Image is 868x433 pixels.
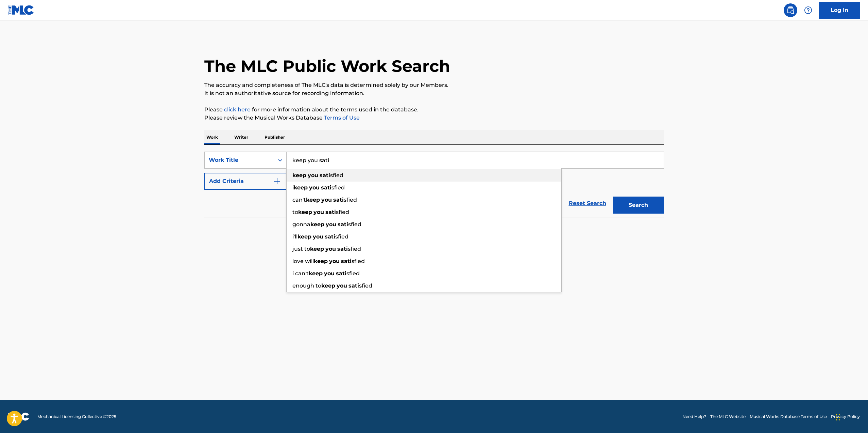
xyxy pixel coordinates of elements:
[333,197,344,203] strong: sati
[325,209,336,215] strong: sati
[348,221,361,228] span: sfied
[336,209,349,215] span: sfied
[321,197,332,203] strong: you
[352,258,365,264] span: sfied
[292,233,297,240] span: i'll
[786,6,795,14] img: search
[204,173,287,190] button: Add Criteria
[323,114,360,121] a: Terms of Use
[337,282,347,289] strong: you
[337,246,348,252] strong: sati
[804,6,812,14] img: help
[321,184,331,191] strong: sati
[292,282,321,289] span: enough to
[204,81,664,89] p: The accuracy and completeness of The MLC's data is determined solely by our Members.
[292,184,294,191] span: i
[209,156,270,164] div: Work Title
[325,246,336,252] strong: you
[204,114,664,122] p: Please review the Musical Works Database
[750,414,827,420] a: Musical Works Database Terms of Use
[204,130,220,144] p: Work
[359,282,372,289] span: sfied
[831,414,860,420] a: Privacy Policy
[613,197,664,214] button: Search
[344,197,357,203] span: sfied
[262,130,287,144] p: Publisher
[834,400,868,433] iframe: Chat Widget
[294,184,308,191] strong: keep
[292,258,314,264] span: love will
[320,172,330,179] strong: sati
[710,414,746,420] a: The MLC Website
[292,197,306,203] span: can't
[292,172,306,179] strong: keep
[836,407,840,428] div: Drag
[346,270,360,277] span: sfied
[314,258,328,264] strong: keep
[306,197,320,203] strong: keep
[273,177,281,185] img: 9d2ae6d4665cec9f34b9.svg
[292,209,298,215] span: to
[309,270,323,277] strong: keep
[8,413,29,421] img: logo
[330,172,343,179] span: sfied
[204,106,664,114] p: Please for more information about the terms used in the database.
[292,246,310,252] span: just to
[784,3,797,17] a: Public Search
[37,414,116,420] span: Mechanical Licensing Collective © 2025
[326,221,336,228] strong: you
[321,282,335,289] strong: keep
[682,414,706,420] a: Need Help?
[313,233,323,240] strong: you
[297,233,311,240] strong: keep
[308,172,318,179] strong: you
[298,209,312,215] strong: keep
[204,89,664,97] p: It is not an authoritative source for recording information.
[309,184,320,191] strong: you
[292,270,309,277] span: i can't
[224,106,251,113] a: click here
[341,258,352,264] strong: sati
[310,246,324,252] strong: keep
[348,282,359,289] strong: sati
[801,3,815,17] div: Help
[329,258,340,264] strong: you
[331,184,345,191] span: sfied
[232,130,250,144] p: Writer
[338,221,348,228] strong: sati
[335,233,348,240] span: sfied
[325,233,335,240] strong: sati
[819,2,860,19] a: Log In
[204,152,664,217] form: Search Form
[310,221,324,228] strong: keep
[292,221,310,228] span: gonna
[204,56,450,76] h1: The MLC Public Work Search
[336,270,346,277] strong: sati
[565,196,610,211] a: Reset Search
[313,209,324,215] strong: you
[324,270,335,277] strong: you
[8,5,34,15] img: MLC Logo
[348,246,361,252] span: sfied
